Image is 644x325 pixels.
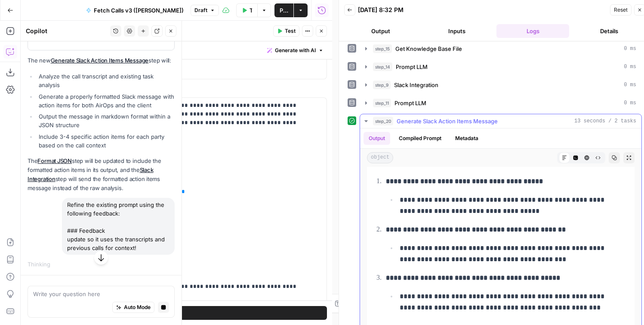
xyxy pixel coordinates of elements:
[280,6,288,15] span: Publish
[373,99,391,107] span: step_11
[275,47,316,54] span: Generate with AI
[373,62,392,71] span: step_14
[395,44,462,53] span: Get Knowledge Base File
[420,24,493,38] button: Inputs
[364,132,390,145] button: Output
[37,132,175,150] li: Include 3-4 specific action items for each party based on the call context
[367,152,393,163] span: object
[37,92,175,109] li: Generate a properly formatted Slack message with action items for both AirOps and the client
[624,63,636,71] span: 0 ms
[124,304,151,312] span: Auto Mode
[624,99,636,107] span: 0 ms
[394,99,426,107] span: Prompt LLM
[81,3,189,17] button: Fetch Calls v3 ([PERSON_NAME])
[373,81,391,89] span: step_9
[397,117,498,125] span: Generate Slack Action Items Message
[28,56,175,65] p: The new step will:
[373,117,393,125] span: step_20
[396,62,428,71] span: Prompt LLM
[450,132,484,145] button: Metadata
[37,72,175,89] li: Analyze the call transcript and existing task analysis
[360,60,641,74] button: 0 ms
[194,6,207,14] span: Draft
[274,3,293,17] button: Publish
[360,42,641,56] button: 0 ms
[360,78,641,92] button: 0 ms
[273,25,299,37] button: Test
[26,27,108,35] div: Copilot
[574,117,636,125] span: 13 seconds / 2 tasks
[624,81,636,89] span: 0 ms
[37,112,175,129] li: Output the message in markdown format within a JSON structure
[51,57,149,64] a: Generate Slack Action Items Message
[360,114,641,128] button: 13 seconds / 2 tasks
[614,6,628,14] span: Reset
[344,24,417,38] button: Output
[496,24,569,38] button: Logs
[112,302,154,313] button: Auto Mode
[373,44,392,53] span: step_15
[94,6,184,15] span: Fetch Calls v3 ([PERSON_NAME])
[62,198,175,255] div: Refine the existing prompt using the following feedback: ### Feedback update so it uses the trans...
[264,45,327,56] button: Generate with AI
[191,5,219,16] button: Draft
[624,45,636,53] span: 0 ms
[37,157,72,164] a: Format JSON
[50,260,55,269] div: ...
[394,132,447,145] button: Compiled Prompt
[285,27,296,35] span: Test
[360,96,641,110] button: 0 ms
[236,3,257,17] button: Test Workflow
[28,260,175,269] div: Thinking
[610,4,632,16] button: Reset
[28,156,175,193] p: The step will be updated to include the formatted action items in its output, and the step will s...
[250,6,252,15] span: Test Workflow
[394,81,438,89] span: Slack Integration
